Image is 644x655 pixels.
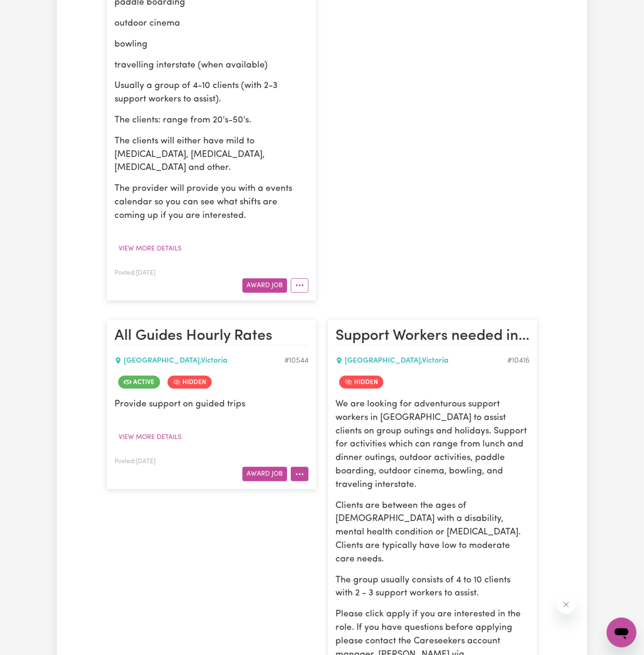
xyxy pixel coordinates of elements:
[557,595,576,614] iframe: Close message
[114,80,309,107] p: Usually a group of 4-10 clients (with 2-3 support workers to assist).
[114,242,186,256] button: View more details
[114,59,309,73] p: travelling interstate (when available)
[114,327,309,346] h2: All Guides Hourly Rates
[114,114,309,128] p: The clients: range from 20's-50's.
[339,376,383,389] span: Job is hidden
[6,7,56,14] span: Need any help?
[114,355,284,366] div: [GEOGRAPHIC_DATA] , Victoria
[114,182,309,223] p: The provider will provide you with a events calendar so you can see what shifts are coming up if ...
[114,270,155,276] span: Posted: [DATE]
[114,459,155,465] span: Posted: [DATE]
[114,430,186,445] button: View more details
[242,278,287,293] button: Award Job
[291,278,309,293] button: More options
[335,327,530,346] h2: Support Workers needed in Melbourne, VIC
[335,355,507,366] div: [GEOGRAPHIC_DATA] , Victoria
[607,618,637,648] iframe: Button to launch messaging window
[335,500,530,567] p: Clients are between the ages of [DEMOGRAPHIC_DATA] with a disability, mental health condition or ...
[335,398,530,492] p: We are looking for adventurous support workers in [GEOGRAPHIC_DATA] to assist clients on group ou...
[507,355,530,366] div: Job ID #10416
[114,398,309,412] p: Provide support on guided trips
[114,135,309,175] p: The clients will either have mild to [MEDICAL_DATA], [MEDICAL_DATA], [MEDICAL_DATA] and other.
[291,467,309,481] button: More options
[114,38,309,52] p: bowling
[168,376,212,389] span: Job is hidden
[114,17,309,31] p: outdoor cinema
[335,574,530,601] p: The group usually consists of 4 to 10 clients with 2 - 3 support workers to assist.
[242,467,287,481] button: Award Job
[284,355,309,366] div: Job ID #10544
[118,376,160,389] span: Job is active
